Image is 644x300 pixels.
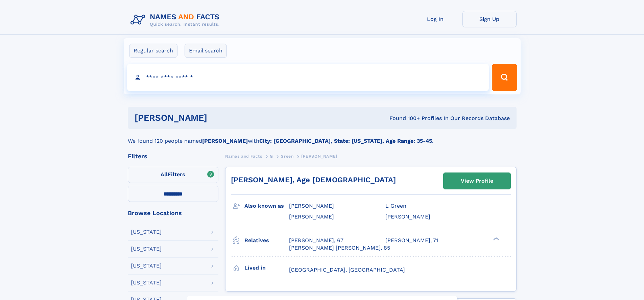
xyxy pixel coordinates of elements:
[270,152,273,160] a: G
[385,213,430,220] span: [PERSON_NAME]
[385,203,406,209] span: L Green
[128,153,218,159] div: Filters
[492,64,517,91] button: Search Button
[289,267,405,273] span: [GEOGRAPHIC_DATA], [GEOGRAPHIC_DATA]
[202,138,248,144] b: [PERSON_NAME]
[128,210,218,216] div: Browse Locations
[131,229,162,235] div: [US_STATE]
[289,213,334,220] span: [PERSON_NAME]
[131,263,162,269] div: [US_STATE]
[444,173,510,189] a: View Profile
[128,129,517,145] div: We found 120 people named with .
[161,171,168,178] span: All
[129,44,177,58] label: Regular search
[131,246,162,252] div: [US_STATE]
[461,173,493,189] div: View Profile
[289,244,390,252] a: [PERSON_NAME] [PERSON_NAME], 85
[301,154,337,159] span: [PERSON_NAME]
[281,152,293,160] a: Green
[231,176,396,184] a: [PERSON_NAME], Age [DEMOGRAPHIC_DATA]
[244,262,289,274] h3: Lived in
[131,280,162,285] div: [US_STATE]
[128,167,218,183] label: Filters
[244,200,289,212] h3: Also known as
[408,11,462,27] a: Log In
[462,11,517,27] a: Sign Up
[385,237,438,244] a: [PERSON_NAME], 71
[128,11,225,29] img: Logo Names and Facts
[298,115,510,122] div: Found 100+ Profiles In Our Records Database
[289,237,343,244] a: [PERSON_NAME], 67
[127,64,489,91] input: search input
[225,152,262,160] a: Names and Facts
[259,138,432,144] b: City: [GEOGRAPHIC_DATA], State: [US_STATE], Age Range: 35-45
[281,154,293,159] span: Green
[185,44,227,58] label: Email search
[289,203,334,209] span: [PERSON_NAME]
[135,114,299,122] h1: [PERSON_NAME]
[244,235,289,246] h3: Relatives
[492,236,500,241] div: ❯
[270,154,273,159] span: G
